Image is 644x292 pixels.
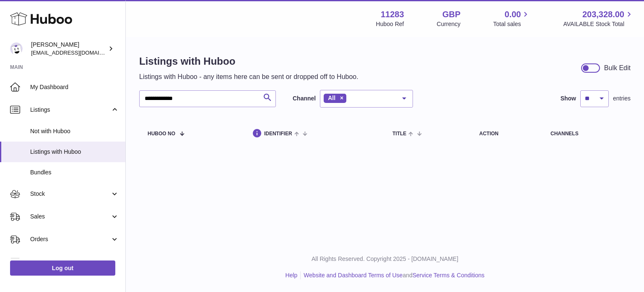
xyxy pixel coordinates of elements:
[30,190,110,198] span: Stock
[30,148,119,156] span: Listings with Huboo
[30,258,119,266] span: Usage
[613,95,631,103] span: entries
[30,127,119,135] span: Not with Huboo
[563,20,634,28] span: AVAILABLE Stock Total
[30,235,110,243] span: Orders
[551,131,622,137] div: channels
[148,131,175,137] span: Huboo no
[264,131,292,137] span: identifier
[328,95,335,101] span: All
[31,49,123,56] span: [EMAIL_ADDRESS][DOMAIN_NAME]
[563,9,634,28] a: 203,328.00 AVAILABLE Stock Total
[30,168,119,176] span: Bundles
[561,95,576,103] label: Show
[31,41,106,57] div: [PERSON_NAME]
[505,9,521,20] span: 0.00
[392,131,406,137] span: title
[442,9,460,20] strong: GBP
[479,131,534,137] div: action
[582,9,624,20] span: 203,328.00
[304,272,402,279] a: Website and Dashboard Terms of Use
[376,20,404,28] div: Huboo Ref
[132,255,637,263] p: All Rights Reserved. Copyright 2025 - [DOMAIN_NAME]
[10,260,115,276] a: Log out
[30,213,110,221] span: Sales
[293,95,316,103] label: Channel
[301,271,484,279] li: and
[139,55,358,68] h1: Listings with Huboo
[437,20,461,28] div: Currency
[381,9,404,20] strong: 11283
[286,272,298,279] a: Help
[604,63,631,73] div: Bulk Edit
[493,9,530,28] a: 0.00 Total sales
[10,42,23,55] img: internalAdmin-11283@internal.huboo.com
[139,72,358,82] p: Listings with Huboo - any items here can be sent or dropped off to Huboo.
[493,20,530,28] span: Total sales
[413,272,485,279] a: Service Terms & Conditions
[30,83,119,91] span: My Dashboard
[30,106,110,114] span: Listings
